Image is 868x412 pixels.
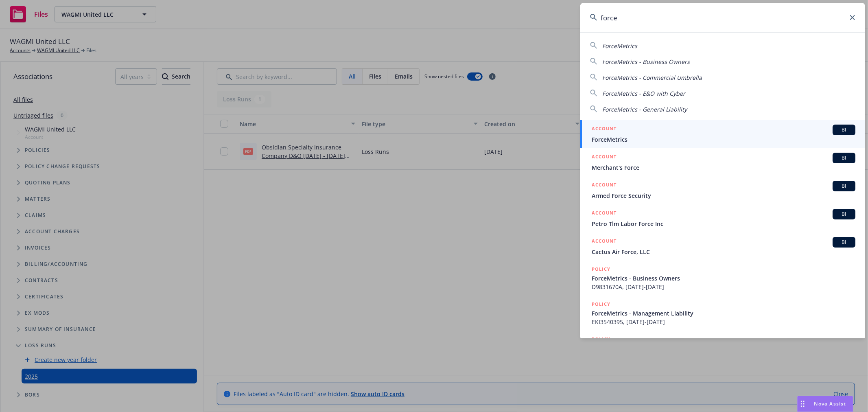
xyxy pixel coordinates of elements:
[580,148,865,176] a: ACCOUNTBIMerchant's Force
[592,153,617,162] h5: ACCOUNT
[592,237,617,247] h5: ACCOUNT
[580,261,865,296] a: POLICYForceMetrics - Business OwnersD9831670A, [DATE]-[DATE]
[592,265,610,273] h5: POLICY
[580,331,865,366] a: POLICY
[580,204,865,232] a: ACCOUNTBIPetro Tlm Labor Force Inc
[592,219,855,228] span: Petro Tlm Labor Force Inc
[592,209,617,219] h5: ACCOUNT
[592,191,855,200] span: Armed Force Security
[592,125,617,134] h5: ACCOUNT
[836,154,852,162] span: BI
[580,120,865,148] a: ACCOUNTBIForceMetrics
[602,58,690,66] span: ForceMetrics - Business Owners
[580,232,865,261] a: ACCOUNTBICactus Air Force, LLC
[592,274,855,283] span: ForceMetrics - Business Owners
[580,3,865,32] input: Search...
[836,239,852,246] span: BI
[836,210,852,218] span: BI
[580,296,865,331] a: POLICYForceMetrics - Management LiabilityEKI3540395, [DATE]-[DATE]
[592,135,855,144] span: ForceMetrics
[602,105,687,113] span: ForceMetrics - General Liability
[592,335,610,343] h5: POLICY
[592,283,855,291] span: D9831670A, [DATE]-[DATE]
[814,400,846,407] span: Nova Assist
[592,248,855,256] span: Cactus Air Force, LLC
[836,182,852,190] span: BI
[592,300,610,308] h5: POLICY
[602,74,702,81] span: ForceMetrics - Commercial Umbrella
[580,176,865,204] a: ACCOUNTBIArmed Force Security
[592,309,855,318] span: ForceMetrics - Management Liability
[592,181,617,191] h5: ACCOUNT
[592,163,855,172] span: Merchant's Force
[602,90,685,97] span: ForceMetrics - E&O with Cyber
[836,126,852,134] span: BI
[592,318,855,326] span: EKI3540395, [DATE]-[DATE]
[602,42,637,50] span: ForceMetrics
[797,396,853,412] button: Nova Assist
[798,396,808,412] div: Drag to move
